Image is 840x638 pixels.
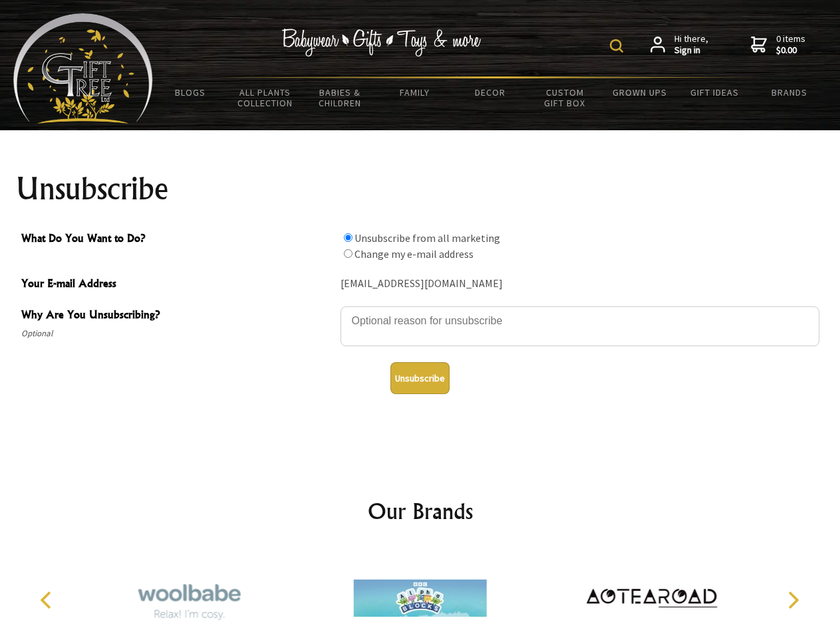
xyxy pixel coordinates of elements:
img: Babywear - Gifts - Toys & more [282,29,482,56]
strong: Sign in [674,45,708,56]
a: All Plants Collection [228,78,303,117]
a: 0 items$0.00 [751,33,805,56]
label: Change my e-mail address [354,247,474,261]
img: product search [610,39,623,53]
h1: Unsubscribe [16,173,825,205]
a: BLOGS [153,78,228,106]
span: Why Are You Unsubscribing? [21,306,334,326]
button: Next [778,585,807,615]
textarea: Why Are You Unsubscribing? [341,306,819,346]
span: 0 items [776,33,805,56]
span: Optional [21,326,334,342]
input: What Do You Want to Do? [344,249,352,258]
input: What Do You Want to Do? [344,233,352,242]
a: Custom Gift Box [527,78,603,117]
span: What Do You Want to Do? [21,230,334,249]
a: Grown Ups [602,78,677,106]
img: Babyware - Gifts - Toys and more... [13,13,153,124]
a: Brands [752,78,827,106]
button: Unsubscribe [390,362,450,394]
span: Hi there, [674,33,708,56]
button: Previous [33,585,63,615]
span: Your E-mail Address [21,275,334,294]
a: Hi there,Sign in [650,33,708,56]
div: [EMAIL_ADDRESS][DOMAIN_NAME] [341,274,819,294]
a: Babies & Children [303,78,378,117]
label: Unsubscribe from all marketing [354,231,500,245]
strong: $0.00 [776,45,805,56]
a: Decor [452,78,527,106]
h2: Our Brands [27,495,814,527]
a: Family [378,78,453,106]
a: Gift Ideas [677,78,752,106]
